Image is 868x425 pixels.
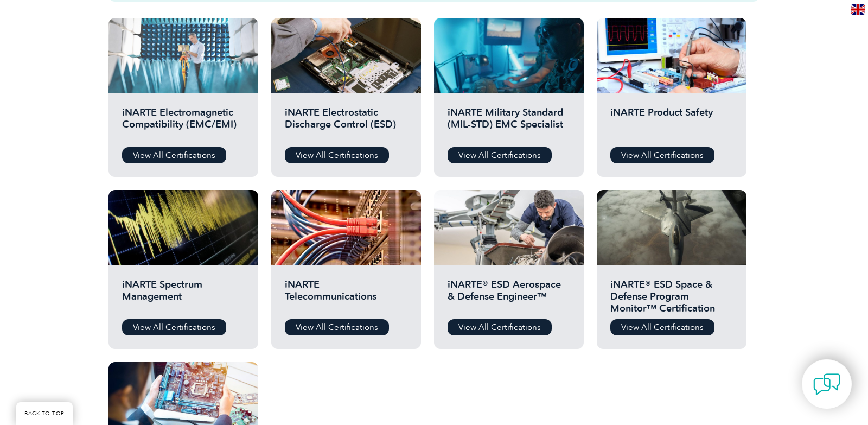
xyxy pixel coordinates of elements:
[122,106,245,139] h2: iNARTE Electromagnetic Compatibility (EMC/EMI)
[122,278,245,311] h2: iNARTE Spectrum Management
[122,319,226,335] a: View All Certifications
[851,4,865,15] img: en
[448,106,570,139] h2: iNARTE Military Standard (MIL-STD) EMC Specialist
[16,402,73,425] a: BACK TO TOP
[610,106,733,139] h2: iNARTE Product Safety
[285,319,389,335] a: View All Certifications
[813,371,840,398] img: contact-chat.png
[610,147,714,163] a: View All Certifications
[448,278,570,311] h2: iNARTE® ESD Aerospace & Defense Engineer™
[448,147,552,163] a: View All Certifications
[448,319,552,335] a: View All Certifications
[285,106,407,139] h2: iNARTE Electrostatic Discharge Control (ESD)
[285,278,407,311] h2: iNARTE Telecommunications
[610,278,733,311] h2: iNARTE® ESD Space & Defense Program Monitor™ Certification
[610,319,714,335] a: View All Certifications
[122,147,226,163] a: View All Certifications
[285,147,389,163] a: View All Certifications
